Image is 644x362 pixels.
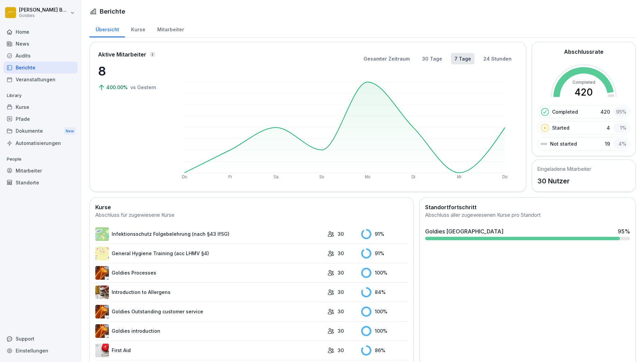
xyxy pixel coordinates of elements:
[95,324,324,338] a: Goldies introduction
[360,53,413,64] button: Gesamter Zeitraum
[95,247,109,260] img: rd8noi9myd5hshrmayjayi2t.png
[361,229,408,239] div: 91 %
[338,308,344,315] p: 30
[64,127,76,135] div: New
[605,140,610,147] p: 19
[320,175,325,179] text: So
[3,125,78,137] a: DokumenteNew
[19,13,69,18] p: Goldies
[425,227,503,235] div: Goldies [GEOGRAPHIC_DATA]
[19,7,69,13] p: [PERSON_NAME] Buhren
[338,327,344,334] p: 30
[564,48,603,56] h2: Abschlussrate
[419,53,446,64] button: 30 Tage
[95,305,324,318] a: Goldies Outstanding customer service
[338,230,344,237] p: 30
[457,175,462,179] text: Mi
[412,175,415,179] text: Di
[3,345,78,357] a: Einstellungen
[98,50,146,59] p: Aktive Mitarbeiter
[537,176,591,186] p: 30 Nutzer
[600,108,610,115] p: 420
[338,347,344,354] p: 30
[95,266,109,280] img: dstmp2epwm636xymg8o1eqib.png
[552,108,578,115] p: Completed
[182,175,187,179] text: Do
[618,227,630,235] div: 95 %
[125,20,151,37] a: Kurse
[95,344,324,357] a: First Aid
[95,324,109,338] img: xhwwoh3j1t8jhueqc8254ve9.png
[100,7,125,16] h1: Berichte
[503,175,508,179] text: Do
[95,211,408,219] div: Abschluss für zugewiesene Kurse
[90,20,125,37] a: Übersicht
[338,250,344,257] p: 30
[361,248,408,259] div: 91 %
[3,62,78,73] a: Berichte
[3,177,78,188] a: Standorte
[361,307,408,317] div: 100 %
[274,175,279,179] text: Sa
[151,20,190,37] a: Mitarbeiter
[361,268,408,278] div: 100 %
[3,50,78,62] a: Audits
[3,137,78,149] a: Automatisierungen
[3,73,78,85] a: Veranstaltungen
[95,266,324,280] a: Goldies Processes
[550,140,577,147] p: Not started
[95,247,324,260] a: General Hygiene Training (acc LHMV §4)
[95,305,109,318] img: p739flnsdh8gpse8zjqpm4at.png
[3,101,78,113] a: Kurse
[98,62,166,80] p: 8
[422,225,633,243] a: Goldies [GEOGRAPHIC_DATA]95%
[613,139,628,149] div: 4 %
[537,165,591,172] h5: Eingeladene Mitarbeiter
[3,165,78,177] a: Mitarbeiter
[106,84,129,91] p: 400.00%
[3,113,78,125] a: Pfade
[3,26,78,38] a: Home
[3,125,78,137] div: Dokumente
[95,285,109,299] img: dxikevl05c274fqjcx4fmktu.png
[451,53,474,64] button: 7 Tage
[613,107,628,117] div: 95 %
[425,211,630,219] div: Abschluss aller zugewiesenen Kurse pro Standort
[95,227,324,241] a: Infektionsschutz Folgebelehrung (nach §43 IfSG)
[95,344,109,357] img: ovcsqbf2ewum2utvc3o527vw.png
[3,154,78,165] p: People
[361,326,408,336] div: 100 %
[607,124,610,131] p: 4
[3,90,78,101] p: Library
[95,227,109,241] img: tgff07aey9ahi6f4hltuk21p.png
[425,203,630,211] h2: Standortfortschritt
[613,123,628,133] div: 1 %
[228,175,232,179] text: Fr
[480,53,515,64] button: 24 Stunden
[361,345,408,356] div: 86 %
[338,269,344,276] p: 30
[95,203,408,211] h2: Kurse
[365,175,371,179] text: Mo
[130,84,156,91] p: vs Gestern
[95,285,324,299] a: Introduction to Allergens
[338,289,344,296] p: 30
[3,38,78,50] a: News
[361,287,408,297] div: 84 %
[3,333,78,345] div: Support
[552,124,569,131] p: Started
